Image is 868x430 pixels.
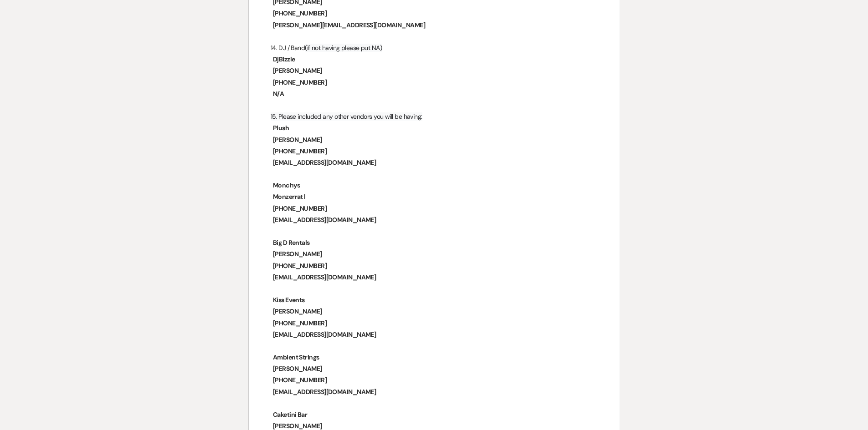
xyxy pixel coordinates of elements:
span: Monchys [272,180,301,191]
span: Plush [272,123,290,133]
span: (if not having please put NA) [305,44,382,52]
span: [PERSON_NAME] [272,249,323,259]
span: [PHONE_NUMBER] [272,203,328,214]
span: Ambient Strings [272,352,320,363]
span: [PERSON_NAME] [272,364,323,374]
span: 15. Please included any other vendors you will be having: [271,112,422,121]
span: [EMAIL_ADDRESS][DOMAIN_NAME] [272,157,377,168]
span: [PERSON_NAME][EMAIL_ADDRESS][DOMAIN_NAME] [272,20,426,30]
span: [PHONE_NUMBER] [272,375,328,385]
span: [PHONE_NUMBER] [272,261,328,271]
span: [PHONE_NUMBER] [272,318,328,329]
span: [PHONE_NUMBER] [272,77,328,88]
span: [EMAIL_ADDRESS][DOMAIN_NAME] [272,272,377,283]
span: [PHONE_NUMBER] [272,146,328,157]
span: Monzerrat l [272,192,307,202]
span: [PERSON_NAME] [272,135,323,145]
span: Kiss Events [272,295,306,305]
span: Big D Rentals [272,238,311,248]
span: [EMAIL_ADDRESS][DOMAIN_NAME] [272,215,377,225]
span: [PERSON_NAME] [272,306,323,317]
span: N/A [272,89,285,99]
p: 14. DJ / Band [271,42,598,54]
span: [PHONE_NUMBER] [272,8,328,19]
span: [PERSON_NAME] [272,66,323,76]
span: [EMAIL_ADDRESS][DOMAIN_NAME] [272,329,377,340]
span: [EMAIL_ADDRESS][DOMAIN_NAME] [272,387,377,397]
span: Caketini Bar [272,410,308,420]
span: DjBizzle [272,54,296,65]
